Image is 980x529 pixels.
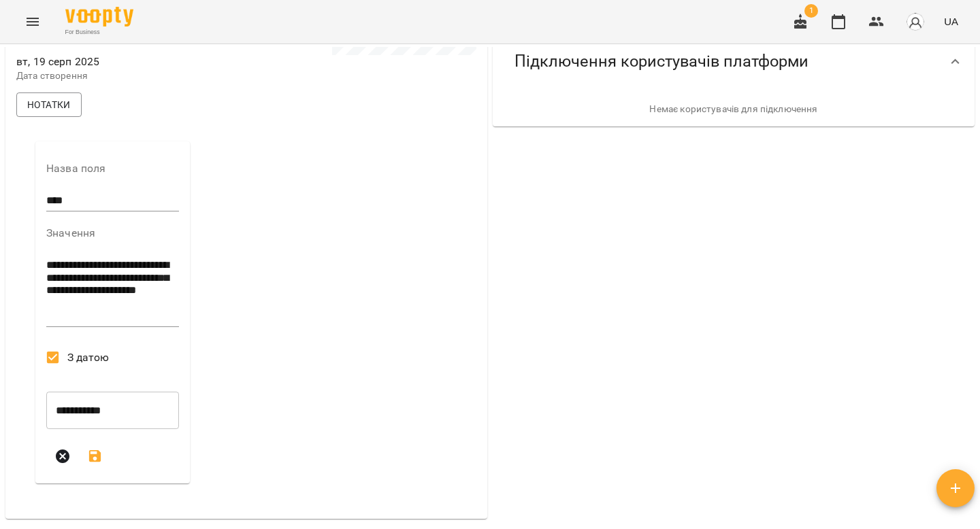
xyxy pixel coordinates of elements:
button: Нотатки [16,92,82,117]
p: Дата створення [16,69,244,83]
label: Назва поля [46,163,179,174]
div: Підключення користувачів платформи [493,27,975,97]
span: For Business [65,28,133,37]
p: Немає користувачів для підключення [504,103,964,116]
img: Voopty Logo [65,7,133,27]
span: З датою [67,349,110,366]
span: вт, 19 серп 2025 [16,54,244,70]
span: Підключення користувачів платформи [514,51,808,72]
span: UA [944,14,958,29]
span: 1 [804,4,818,18]
button: Menu [16,5,49,38]
span: Нотатки [27,97,71,113]
label: Значення [46,228,179,239]
button: UA [938,9,964,34]
img: avatar_s.png [906,12,925,31]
